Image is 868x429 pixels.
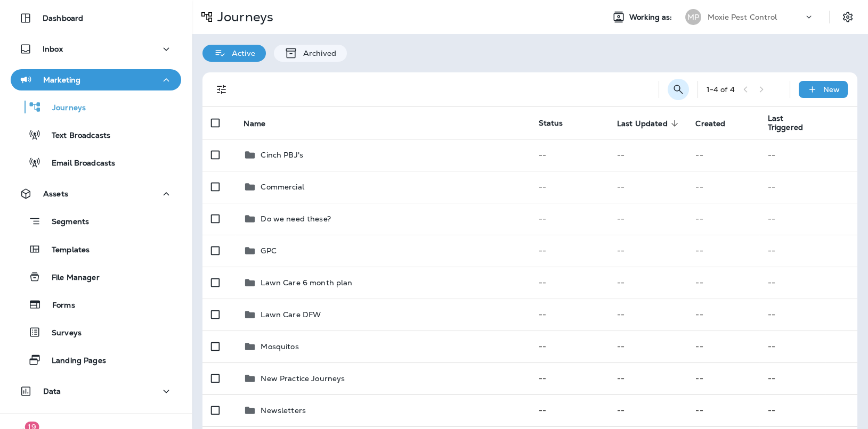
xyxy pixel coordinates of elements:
[609,331,687,362] td: --
[687,362,759,394] td: --
[609,139,687,171] td: --
[261,374,345,383] p: New Practice Journeys
[530,331,608,362] td: --
[41,245,90,255] p: Templates
[759,362,857,394] td: --
[609,171,687,203] td: --
[687,267,759,299] td: --
[617,119,668,128] span: Last Updated
[261,246,276,255] p: GPC
[609,235,687,267] td: --
[244,119,265,128] span: Name
[759,171,857,203] td: --
[695,119,725,128] span: Created
[11,151,181,174] button: Email Broadcasts
[687,299,759,331] td: --
[261,151,303,159] p: Cinch PBJ's
[759,299,857,331] td: --
[11,321,181,343] button: Surveys
[41,159,115,169] p: Email Broadcasts
[43,387,61,395] p: Data
[823,85,840,94] p: New
[668,79,689,100] button: Search Journeys
[42,301,75,311] p: Forms
[211,79,232,100] button: Filters
[261,342,298,351] p: Mosquitos
[759,267,857,299] td: --
[768,114,807,132] span: Last Triggered
[759,139,857,171] td: --
[530,267,608,299] td: --
[43,76,80,84] p: Marketing
[11,96,181,118] button: Journeys
[41,273,100,283] p: File Manager
[530,171,608,203] td: --
[261,214,330,223] p: Do we need these?
[11,7,181,29] button: Dashboard
[617,119,682,128] span: Last Updated
[261,406,306,415] p: Newsletters
[629,13,675,22] span: Working as:
[42,103,86,113] p: Journeys
[43,45,63,53] p: Inbox
[759,235,857,267] td: --
[11,38,181,60] button: Inbox
[708,13,777,21] p: Moxie Pest Control
[609,394,687,426] td: --
[687,203,759,235] td: --
[43,189,68,198] p: Assets
[707,85,735,94] div: 1 - 4 of 4
[244,119,279,128] span: Name
[226,49,255,57] p: Active
[11,266,181,288] button: File Manager
[609,267,687,299] td: --
[43,14,83,22] p: Dashboard
[11,381,181,402] button: Data
[759,331,857,362] td: --
[768,114,821,132] span: Last Triggered
[685,9,701,25] div: MP
[530,203,608,235] td: --
[530,139,608,171] td: --
[11,123,181,146] button: Text Broadcasts
[213,9,273,25] p: Journeys
[538,118,563,128] span: Status
[261,183,304,191] p: Commercial
[261,278,352,287] p: Lawn Care 6 month plan
[687,139,759,171] td: --
[695,119,739,128] span: Created
[687,171,759,203] td: --
[838,7,857,27] button: Settings
[530,362,608,394] td: --
[11,210,181,233] button: Segments
[11,69,181,90] button: Marketing
[41,356,106,366] p: Landing Pages
[261,310,321,319] p: Lawn Care DFW
[759,394,857,426] td: --
[530,394,608,426] td: --
[41,131,110,141] p: Text Broadcasts
[11,349,181,371] button: Landing Pages
[41,217,89,228] p: Segments
[609,299,687,331] td: --
[530,299,608,331] td: --
[530,235,608,267] td: --
[609,362,687,394] td: --
[11,183,181,204] button: Assets
[11,238,181,260] button: Templates
[11,293,181,316] button: Forms
[687,331,759,362] td: --
[687,394,759,426] td: --
[687,235,759,267] td: --
[759,203,857,235] td: --
[298,49,336,57] p: Archived
[41,328,82,339] p: Surveys
[609,203,687,235] td: --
